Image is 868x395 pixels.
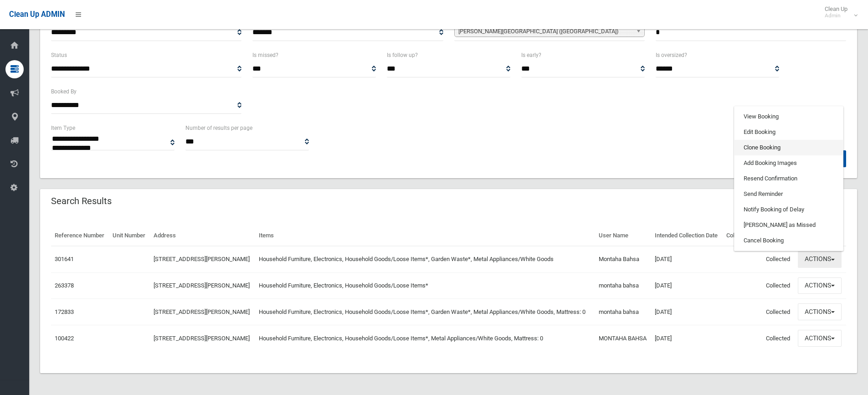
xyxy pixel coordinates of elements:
[734,155,843,171] a: Add Booking Images
[521,50,541,60] label: Is early?
[55,308,74,315] a: 172833
[798,330,842,347] button: Actions
[734,202,843,217] a: Notify Booking of Delay
[762,246,794,272] td: Collected
[762,299,794,325] td: Collected
[109,226,150,246] th: Unit Number
[825,12,847,19] small: Admin
[798,277,842,294] button: Actions
[154,256,250,262] a: [STREET_ADDRESS][PERSON_NAME]
[150,226,255,246] th: Address
[9,10,65,19] span: Clean Up ADMIN
[185,123,252,133] label: Number of results per page
[51,87,77,97] label: Booked By
[252,50,278,60] label: Is missed?
[255,226,595,246] th: Items
[734,124,843,140] a: Edit Booking
[651,226,723,246] th: Intended Collection Date
[762,325,794,351] td: Collected
[595,299,651,325] td: montaha bahsa
[820,5,857,19] span: Clean Up
[651,246,723,272] td: [DATE]
[734,109,843,124] a: View Booking
[154,282,250,289] a: [STREET_ADDRESS][PERSON_NAME]
[595,246,651,272] td: Montaha Bahsa
[51,50,67,60] label: Status
[734,140,843,155] a: Clone Booking
[595,272,651,299] td: montaha bahsa
[255,246,595,272] td: Household Furniture, Electronics, Household Goods/Loose Items*, Garden Waste*, Metal Appliances/W...
[651,272,723,299] td: [DATE]
[762,272,794,299] td: Collected
[55,335,74,342] a: 100422
[723,226,762,246] th: Collected At
[651,299,723,325] td: [DATE]
[458,26,632,37] span: [PERSON_NAME][GEOGRAPHIC_DATA] ([GEOGRAPHIC_DATA])
[387,50,418,60] label: Is follow up?
[154,335,250,342] a: [STREET_ADDRESS][PERSON_NAME]
[651,325,723,351] td: [DATE]
[40,192,123,210] header: Search Results
[55,256,74,262] a: 301641
[734,171,843,186] a: Resend Confirmation
[255,299,595,325] td: Household Furniture, Electronics, Household Goods/Loose Items*, Garden Waste*, Metal Appliances/W...
[798,303,842,320] button: Actions
[51,123,75,133] label: Item Type
[734,186,843,202] a: Send Reminder
[595,325,651,351] td: MONTAHA BAHSA
[154,308,250,315] a: [STREET_ADDRESS][PERSON_NAME]
[734,217,843,233] a: [PERSON_NAME] as Missed
[798,251,842,268] button: Actions
[734,233,843,248] a: Cancel Booking
[55,282,74,289] a: 263378
[255,325,595,351] td: Household Furniture, Electronics, Household Goods/Loose Items*, Metal Appliances/White Goods, Mat...
[595,226,651,246] th: User Name
[255,272,595,299] td: Household Furniture, Electronics, Household Goods/Loose Items*
[51,226,109,246] th: Reference Number
[656,50,687,60] label: Is oversized?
